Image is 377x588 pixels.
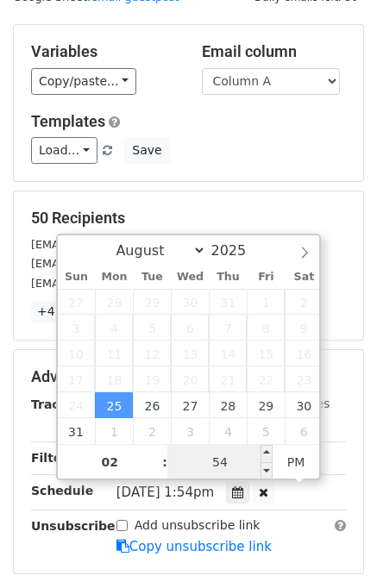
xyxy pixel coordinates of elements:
input: Minute [167,445,273,479]
a: Copy/paste... [31,68,136,95]
span: August 22, 2025 [247,366,285,392]
span: August 30, 2025 [285,392,323,418]
span: August 20, 2025 [171,366,209,392]
span: Thu [209,272,247,283]
span: Fri [247,272,285,283]
span: July 28, 2025 [95,289,133,315]
h5: Advanced [31,367,346,386]
strong: Tracking [31,397,89,411]
span: Tue [133,272,171,283]
a: Templates [31,112,105,130]
span: [DATE] 1:54pm [116,485,214,500]
span: September 1, 2025 [95,418,133,444]
h5: 50 Recipients [31,209,346,228]
span: : [162,445,167,479]
span: Sat [285,272,323,283]
span: August 28, 2025 [209,392,247,418]
a: Copy unsubscribe link [116,539,272,554]
span: August 6, 2025 [171,315,209,341]
span: Wed [171,272,209,283]
span: August 12, 2025 [133,341,171,366]
span: September 6, 2025 [285,418,323,444]
small: [EMAIL_ADDRESS][DOMAIN_NAME] [31,257,223,270]
small: [EMAIL_ADDRESS][DOMAIN_NAME] [31,277,223,290]
iframe: Chat Widget [291,505,377,588]
span: August 26, 2025 [133,392,171,418]
a: Load... [31,137,97,164]
span: August 16, 2025 [285,341,323,366]
h5: Email column [202,42,347,61]
span: July 27, 2025 [58,289,96,315]
span: August 4, 2025 [95,315,133,341]
span: August 17, 2025 [58,366,96,392]
span: August 2, 2025 [285,289,323,315]
a: +47 more [31,301,104,322]
span: Click to toggle [273,445,320,479]
span: August 19, 2025 [133,366,171,392]
small: [EMAIL_ADDRESS][DOMAIN_NAME] [31,238,223,251]
span: August 3, 2025 [58,315,96,341]
span: Mon [95,272,133,283]
span: July 31, 2025 [209,289,247,315]
span: August 18, 2025 [95,366,133,392]
span: August 15, 2025 [247,341,285,366]
span: September 5, 2025 [247,418,285,444]
span: August 25, 2025 [95,392,133,418]
h5: Variables [31,42,176,61]
label: Add unsubscribe link [135,516,261,535]
span: August 14, 2025 [209,341,247,366]
input: Year [206,242,268,259]
span: August 27, 2025 [171,392,209,418]
span: July 30, 2025 [171,289,209,315]
strong: Unsubscribe [31,519,116,533]
span: August 13, 2025 [171,341,209,366]
span: July 29, 2025 [133,289,171,315]
strong: Schedule [31,484,93,497]
input: Hour [58,445,163,479]
span: August 1, 2025 [247,289,285,315]
span: August 29, 2025 [247,392,285,418]
span: August 10, 2025 [58,341,96,366]
span: August 21, 2025 [209,366,247,392]
strong: Filters [31,451,75,465]
span: August 23, 2025 [285,366,323,392]
span: August 11, 2025 [95,341,133,366]
span: August 5, 2025 [133,315,171,341]
span: September 3, 2025 [171,418,209,444]
span: August 8, 2025 [247,315,285,341]
span: August 7, 2025 [209,315,247,341]
span: August 31, 2025 [58,418,96,444]
span: August 9, 2025 [285,315,323,341]
span: August 24, 2025 [58,392,96,418]
button: Save [124,137,169,164]
span: September 4, 2025 [209,418,247,444]
span: Sun [58,272,96,283]
span: September 2, 2025 [133,418,171,444]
